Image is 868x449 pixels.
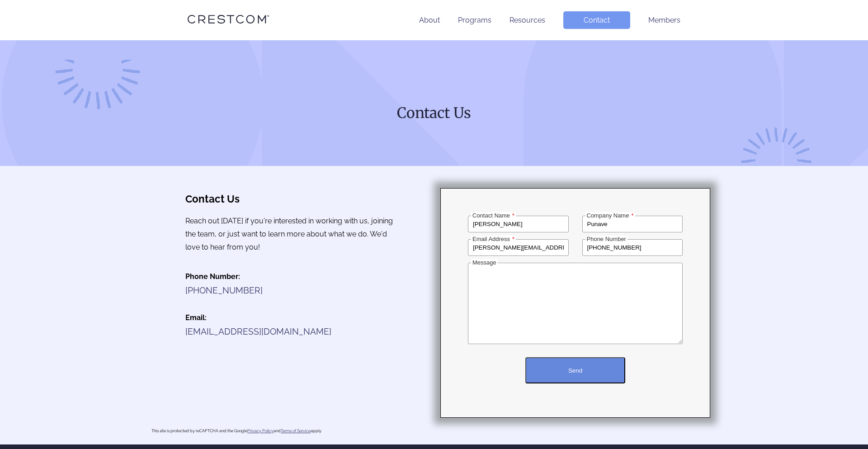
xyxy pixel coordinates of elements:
[563,11,630,29] a: Contact
[585,236,627,242] label: Phone Number
[281,429,311,433] a: Terms of Service
[185,193,400,205] h3: Contact Us
[509,16,545,24] a: Resources
[648,16,680,24] a: Members
[185,272,400,281] h4: Phone Number:
[185,215,400,254] p: Reach out [DATE] if you're interested in working with us, joining the team, or just want to learn...
[261,104,607,123] h1: Contact Us
[151,429,322,433] div: This site is protected by reCAPTCHA and the Google and apply.
[185,285,263,295] a: [PHONE_NUMBER]
[471,259,498,266] label: Message
[247,429,274,433] a: Privacy Policy
[458,16,491,24] a: Programs
[525,357,625,383] button: Send
[471,212,516,219] label: Contact Name
[185,326,331,336] a: [EMAIL_ADDRESS][DOMAIN_NAME]
[471,236,516,242] label: Email Address
[419,16,440,24] a: About
[185,313,400,322] h4: Email:
[585,212,635,219] label: Company Name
